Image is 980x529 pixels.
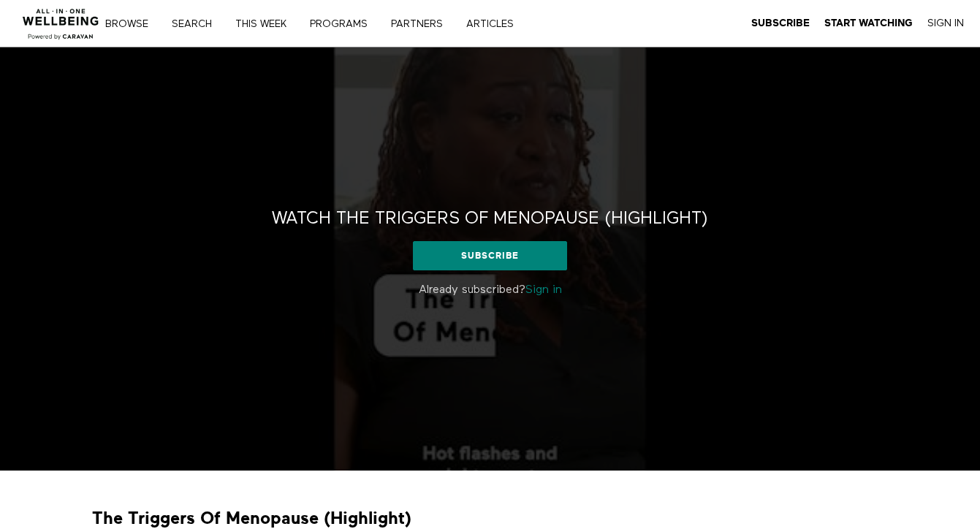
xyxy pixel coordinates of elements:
a: Sign in [525,284,562,296]
a: Start Watching [824,17,913,30]
a: Sign In [927,17,964,30]
strong: Start Watching [824,18,913,28]
a: Subscribe [751,17,810,30]
a: ARTICLES [461,19,529,29]
a: PROGRAMS [305,19,383,29]
p: Already subscribed? [330,281,650,299]
strong: Subscribe [751,18,810,28]
h2: Watch The Triggers Of Menopause (Highlight) [272,208,708,230]
a: Subscribe [413,241,567,270]
nav: Primary [115,16,544,31]
a: Search [167,19,227,29]
a: THIS WEEK [230,19,302,29]
a: Browse [100,19,164,29]
a: PARTNERS [386,19,458,29]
